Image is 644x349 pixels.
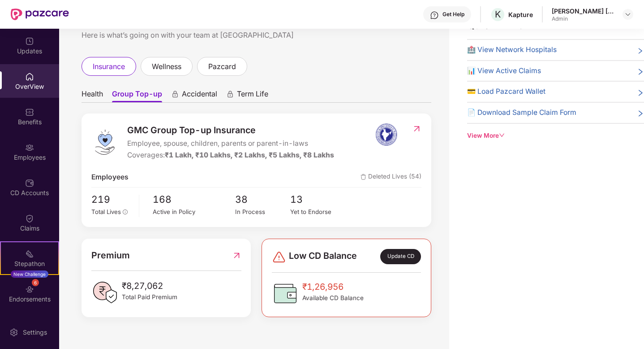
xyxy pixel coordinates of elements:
[272,250,286,264] img: svg+xml;base64,PHN2ZyBpZD0iRGFuZ2VyLTMyeDMyIiB4bWxucz0iaHR0cDovL3d3dy53My5vcmcvMjAwMC9zdmciIHdpZH...
[122,292,177,302] span: Total Paid Premium
[25,249,34,258] img: svg+xml;base64,PHN2ZyB4bWxucz0iaHR0cDovL3d3dy53My5vcmcvMjAwMC9zdmciIHdpZHRoPSIyMSIgaGVpZ2h0PSIyMC...
[127,150,334,161] div: Coverages:
[499,132,505,139] span: down
[361,172,421,183] span: Deleted Lives (54)
[11,270,48,278] div: New Challenge
[232,249,241,262] img: RedirectIcon
[25,285,34,294] img: svg+xml;base64,PHN2ZyBpZD0iRW5kb3JzZW1lbnRzIiB4bWxucz0iaHR0cDovL3d3dy53My5vcmcvMjAwMC9zdmciIHdpZH...
[208,61,236,72] span: pazcard
[82,30,431,41] div: Here is what’s going on with your team at [GEOGRAPHIC_DATA]
[467,44,557,56] span: 🏥 View Network Hospitals
[112,89,162,102] span: Group Top-up
[552,7,614,15] div: [PERSON_NAME] [PERSON_NAME]
[637,46,644,56] span: right
[272,280,299,307] img: CDBalanceIcon
[32,279,39,286] div: 6
[25,179,34,188] img: svg+xml;base64,PHN2ZyBpZD0iQ0RfQWNjb3VudHMiIGRhdGEtbmFtZT0iQ0QgQWNjb3VudHMiIHhtbG5zPSJodHRwOi8vd3...
[467,107,576,118] span: 📄 Download Sample Claim Form
[122,279,177,292] span: ₹8,27,062
[369,123,403,146] img: insurerIcon
[152,61,181,72] span: wellness
[637,88,644,97] span: right
[11,9,69,20] img: New Pazcare Logo
[182,89,217,102] span: Accidental
[91,129,118,156] img: logo
[82,89,103,102] span: Health
[302,293,364,303] span: Available CD Balance
[508,10,533,19] div: Kapture
[430,11,439,20] img: svg+xml;base64,PHN2ZyBpZD0iSGVscC0zMngzMiIgeG1sbnM9Imh0dHA6Ly93d3cudzMub3JnLzIwMDAvc3ZnIiB3aWR0aD...
[637,109,644,118] span: right
[467,131,644,140] div: View More
[25,143,34,152] img: svg+xml;base64,PHN2ZyBpZD0iRW1wbG95ZWVzIiB4bWxucz0iaHR0cDovL3d3dy53My5vcmcvMjAwMC9zdmciIHdpZHRoPS...
[302,280,364,293] span: ₹1,26,956
[153,192,235,207] span: 168
[361,174,366,180] img: deleteIcon
[91,249,130,262] span: Premium
[93,61,125,72] span: insurance
[153,207,235,217] div: Active in Policy
[20,328,50,337] div: Settings
[442,11,464,18] div: Get Help
[235,207,290,217] div: In Process
[467,65,541,77] span: 📊 View Active Claims
[290,207,345,217] div: Yet to Endorse
[9,328,18,337] img: svg+xml;base64,PHN2ZyBpZD0iU2V0dGluZy0yMHgyMCIgeG1sbnM9Imh0dHA6Ly93d3cudzMub3JnLzIwMDAvc3ZnIiB3aW...
[235,192,290,207] span: 38
[380,249,421,264] div: Update CD
[25,214,34,223] img: svg+xml;base64,PHN2ZyBpZD0iQ2xhaW0iIHhtbG5zPSJodHRwOi8vd3d3LnczLm9yZy8yMDAwL3N2ZyIgd2lkdGg9IjIwIi...
[25,108,34,117] img: svg+xml;base64,PHN2ZyBpZD0iQmVuZWZpdHMiIHhtbG5zPSJodHRwOi8vd3d3LnczLm9yZy8yMDAwL3N2ZyIgd2lkdGg9Ij...
[495,9,501,20] span: K
[25,72,34,81] img: svg+xml;base64,PHN2ZyBpZD0iSG9tZSIgeG1sbnM9Imh0dHA6Ly93d3cudzMub3JnLzIwMDAvc3ZnIiB3aWR0aD0iMjAiIG...
[289,249,357,264] span: Low CD Balance
[226,90,234,98] div: animation
[127,123,334,137] span: GMC Group Top-up Insurance
[123,209,128,215] span: info-circle
[91,192,133,207] span: 219
[290,192,345,207] span: 13
[91,279,118,306] img: PaidPremiumIcon
[127,138,334,149] span: Employee, spouse, children, parents or parent-in-laws
[467,86,545,97] span: 💳 Load Pazcard Wallet
[624,11,631,18] img: svg+xml;base64,PHN2ZyBpZD0iRHJvcGRvd24tMzJ4MzIiIHhtbG5zPSJodHRwOi8vd3d3LnczLm9yZy8yMDAwL3N2ZyIgd2...
[237,89,268,102] span: Term Life
[25,37,34,46] img: svg+xml;base64,PHN2ZyBpZD0iVXBkYXRlZCIgeG1sbnM9Imh0dHA6Ly93d3cudzMub3JnLzIwMDAvc3ZnIiB3aWR0aD0iMj...
[91,208,121,215] span: Total Lives
[165,151,334,159] span: ₹1 Lakh, ₹10 Lakhs, ₹2 Lakhs, ₹5 Lakhs, ₹8 Lakhs
[171,90,179,98] div: animation
[412,124,421,133] img: RedirectIcon
[552,15,614,22] div: Admin
[91,172,129,183] span: Employees
[1,259,58,268] div: Stepathon
[637,67,644,77] span: right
